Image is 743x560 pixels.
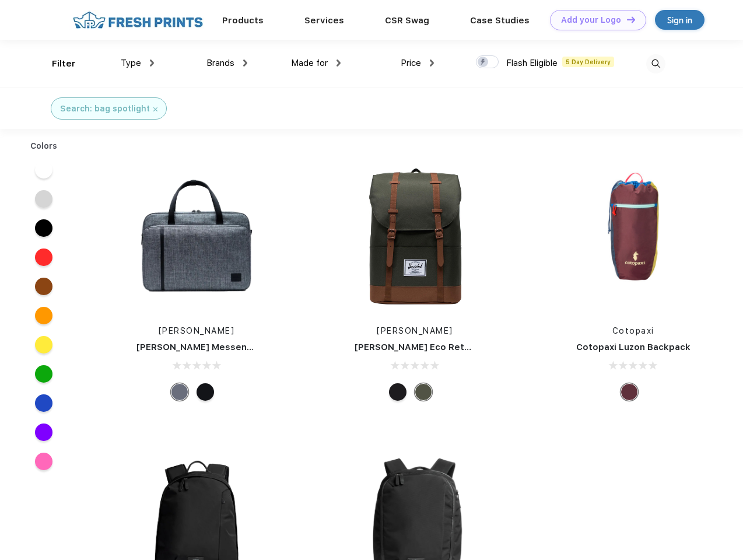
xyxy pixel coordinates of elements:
[153,107,157,111] img: filter_cancel.svg
[562,57,614,67] span: 5 Day Delivery
[627,16,635,23] img: DT
[556,158,711,313] img: func=resize&h=266
[355,342,593,352] a: [PERSON_NAME] Eco Retreat 15" Computer Backpack
[60,103,150,115] div: Search: bag spotlight
[646,54,665,73] img: desktop_search.svg
[561,15,621,25] div: Add your Logo
[150,60,154,66] img: dropdown.png
[655,10,705,30] a: Sign in
[197,383,214,401] div: Black
[415,383,432,401] div: Forest
[159,326,235,335] a: [PERSON_NAME]
[22,140,66,152] div: Colors
[52,57,76,71] div: Filter
[401,58,421,68] span: Price
[430,60,434,66] img: dropdown.png
[612,326,654,335] a: Cotopaxi
[222,15,264,26] a: Products
[337,158,492,313] img: func=resize&h=266
[119,158,274,313] img: func=resize&h=266
[291,58,328,68] span: Made for
[243,60,247,66] img: dropdown.png
[121,58,141,68] span: Type
[206,58,234,68] span: Brands
[69,10,206,30] img: fo%20logo%202.webp
[667,13,692,27] div: Sign in
[377,326,453,335] a: [PERSON_NAME]
[576,342,691,352] a: Cotopaxi Luzon Backpack
[389,383,406,401] div: Black
[136,342,262,352] a: [PERSON_NAME] Messenger
[621,383,638,401] div: Surprise
[337,60,341,66] img: dropdown.png
[171,383,188,401] div: Raven Crosshatch
[506,58,558,68] span: Flash Eligible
